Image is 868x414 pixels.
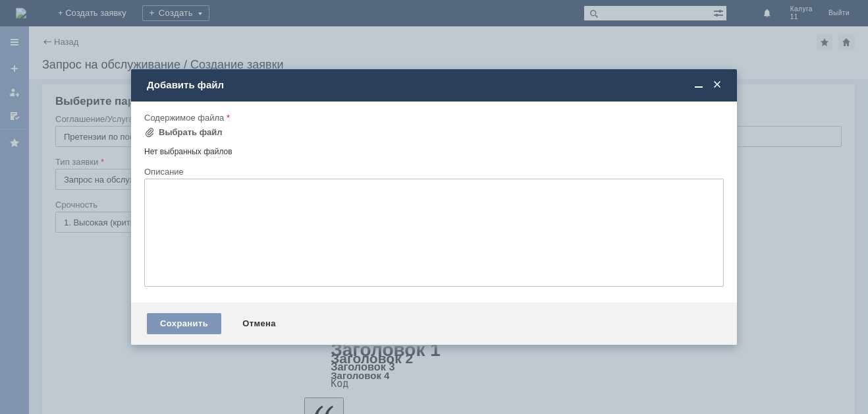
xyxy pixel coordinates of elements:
span: Закрыть [711,79,724,91]
div: Описание [144,167,721,176]
span: Свернуть (Ctrl + M) [692,79,705,91]
div: Выбрать файл [159,127,223,138]
div: Добавить файл [147,79,724,91]
div: Содержимое файла [144,113,721,122]
div: Нет выбранных файлов [144,142,724,157]
div: [PERSON_NAME] во вложении. Акт считать не верный весь товар сошелся . Лишнего товара нет. [5,5,192,37]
